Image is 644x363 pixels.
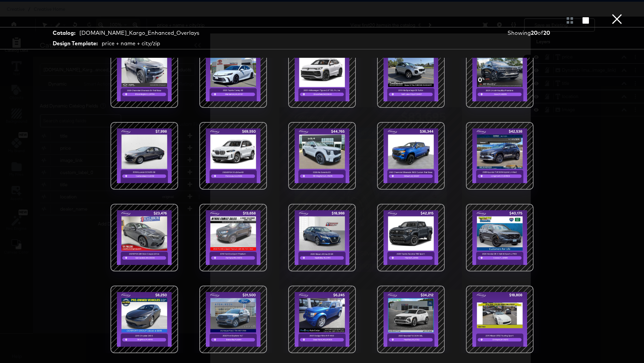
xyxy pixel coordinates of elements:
strong: 20 [543,29,550,36]
div: price + name + city/zip [102,40,160,47]
strong: Catalog: [53,29,75,37]
strong: Design Template: [53,40,98,47]
div: Showing of [507,29,580,37]
strong: 20 [531,29,538,36]
div: [DOMAIN_NAME]_Kargo_Enhanced_Overlays [79,29,199,37]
